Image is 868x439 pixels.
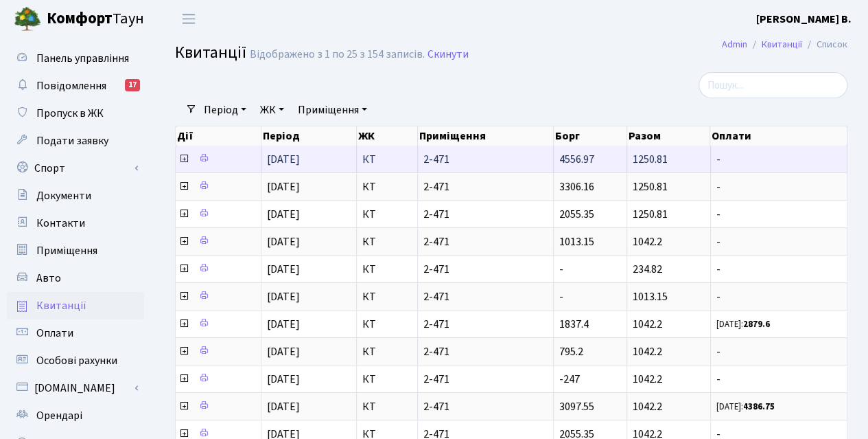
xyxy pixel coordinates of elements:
span: 1042.2 [633,317,662,332]
a: Повідомлення17 [7,72,144,100]
span: - [716,154,842,165]
span: КТ [362,181,412,192]
a: Контакти [7,210,144,237]
span: КТ [362,319,412,330]
span: 2-471 [423,236,548,247]
span: [DATE] [267,289,300,304]
b: 2879.6 [743,318,770,330]
span: КТ [362,346,412,357]
span: Панель управління [36,51,129,66]
span: [DATE] [267,372,300,387]
span: Пропуск в ЖК [36,106,104,121]
span: 2-471 [423,264,548,275]
span: - [716,209,842,220]
span: 1042.2 [633,399,662,414]
th: Дії [176,126,261,146]
span: - [716,236,842,247]
span: 3306.16 [559,179,594,194]
span: - [716,346,842,357]
span: [DATE] [267,262,300,277]
span: 2-471 [423,401,548,412]
span: КТ [362,236,412,247]
span: - [716,291,842,302]
span: Оплати [36,326,73,341]
a: Документи [7,182,144,210]
span: 1013.15 [559,234,594,249]
span: 2-471 [423,154,548,165]
span: 1250.81 [633,207,668,222]
a: ЖК [255,98,290,122]
span: Документи [36,188,91,203]
span: 2055.35 [559,207,594,222]
th: Оплати [710,126,847,146]
span: КТ [362,154,412,165]
a: Авто [7,264,144,292]
a: Квитанції [7,292,144,319]
input: Пошук... [699,72,847,98]
a: Пропуск в ЖК [7,100,144,127]
a: Оплати [7,319,144,347]
th: Борг [554,126,627,146]
span: Орендарі [36,408,82,423]
th: Приміщення [418,126,554,146]
span: - [559,262,563,277]
span: - [716,374,842,385]
span: Контакти [36,216,85,231]
div: Відображено з 1 по 25 з 154 записів. [250,48,425,61]
span: [DATE] [267,317,300,332]
span: КТ [362,264,412,275]
span: [DATE] [267,152,300,167]
span: КТ [362,401,412,412]
span: 1042.2 [633,344,662,359]
a: Скинути [427,48,469,61]
span: 2-471 [423,209,548,220]
a: Спорт [7,155,144,182]
span: 2-471 [423,319,548,330]
span: КТ [362,291,412,302]
span: 234.82 [633,262,662,277]
span: КТ [362,209,412,220]
span: Особові рахунки [36,353,117,368]
th: Період [261,126,356,146]
span: 1042.2 [633,372,662,387]
span: Квитанції [36,298,86,313]
span: 2-471 [423,181,548,192]
span: 2-471 [423,346,548,357]
li: Список [802,37,847,52]
span: Квитанції [175,41,246,65]
a: Подати заявку [7,127,144,155]
b: [PERSON_NAME] В. [756,12,852,27]
span: 4556.97 [559,152,594,167]
a: [DOMAIN_NAME] [7,374,144,402]
span: 1250.81 [633,152,668,167]
b: Комфорт [47,8,113,30]
th: Разом [627,126,710,146]
span: Приміщення [36,243,97,258]
span: 1250.81 [633,179,668,194]
th: ЖК [357,126,418,146]
b: 4386.75 [743,401,775,413]
a: Приміщення [292,98,373,122]
span: 1013.15 [633,289,668,304]
span: [DATE] [267,399,300,414]
span: - [716,264,842,275]
span: - [716,181,842,192]
span: 1837.4 [559,317,589,332]
span: Таун [47,8,144,31]
a: Період [198,98,252,122]
span: 2-471 [423,374,548,385]
span: 2-471 [423,291,548,302]
span: Подати заявку [36,133,108,148]
span: [DATE] [267,234,300,249]
span: - [559,289,563,304]
img: logo.png [14,5,41,33]
small: [DATE]: [716,318,770,330]
span: 3097.55 [559,399,594,414]
small: [DATE]: [716,401,775,413]
span: 795.2 [559,344,583,359]
span: Повідомлення [36,78,106,93]
a: Орендарі [7,402,144,429]
span: КТ [362,374,412,385]
nav: breadcrumb [701,30,868,59]
span: [DATE] [267,344,300,359]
